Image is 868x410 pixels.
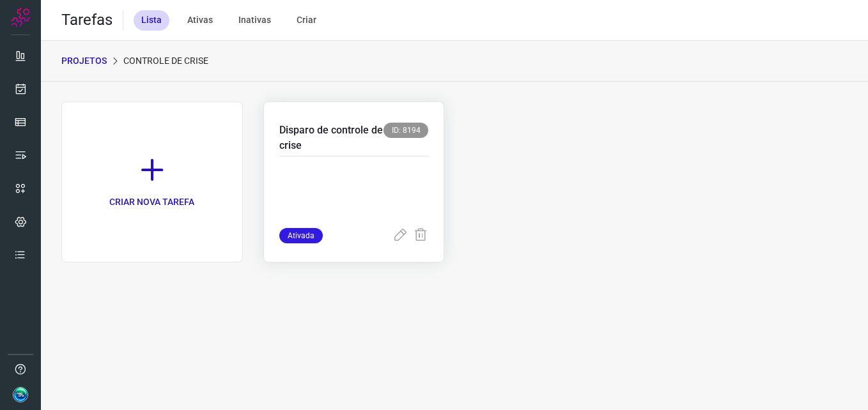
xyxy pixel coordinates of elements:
[134,10,169,31] div: Lista
[61,102,243,262] a: CRIAR NOVA TAREFA
[61,11,112,29] h2: Tarefas
[231,10,279,31] div: Inativas
[11,8,30,27] img: Logo
[109,195,194,209] p: CRIAR NOVA TAREFA
[279,228,323,243] span: Ativada
[279,123,384,153] p: Disparo de controle de crise
[289,10,324,31] div: Criar
[61,54,107,68] p: PROJETOS
[180,10,221,31] div: Ativas
[384,123,428,138] span: ID: 8194
[13,387,28,402] img: 688dd65d34f4db4d93ce8256e11a8269.jpg
[123,54,208,68] p: Controle de Crise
